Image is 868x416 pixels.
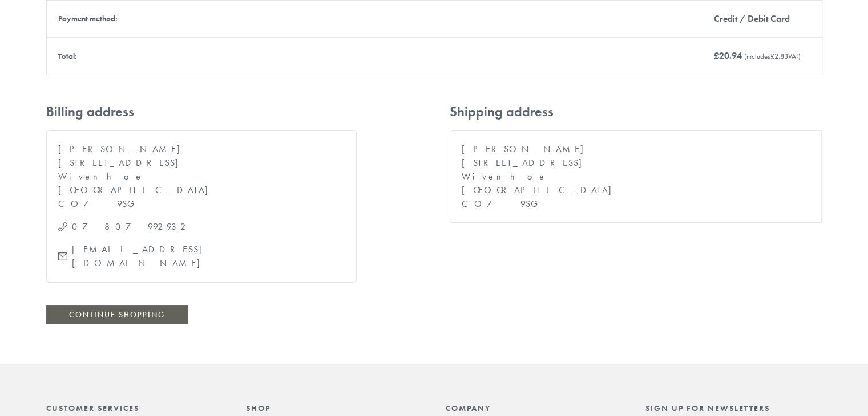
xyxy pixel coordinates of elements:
div: Shop [246,403,423,413]
address: [PERSON_NAME] [STREET_ADDRESS] Wivenhoe [GEOGRAPHIC_DATA] CO7 9SG [46,130,357,283]
div: Company [446,403,623,413]
a: Continue shopping [46,305,188,324]
span: £ [714,50,719,62]
h2: Shipping address [450,104,822,120]
address: [PERSON_NAME] [STREET_ADDRESS] Wivenhoe [GEOGRAPHIC_DATA] CO7 9SG [450,130,822,223]
div: Sign up for newsletters [645,403,822,413]
h2: Billing address [46,104,357,120]
p: 07807992932 [58,220,344,234]
th: Total: [46,37,703,75]
p: [EMAIL_ADDRESS][DOMAIN_NAME] [58,243,344,270]
span: 2.83 [770,51,788,61]
span: £ [770,51,774,61]
small: (includes VAT) [744,51,801,61]
span: 20.94 [714,50,742,62]
div: Customer Services [46,403,223,413]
